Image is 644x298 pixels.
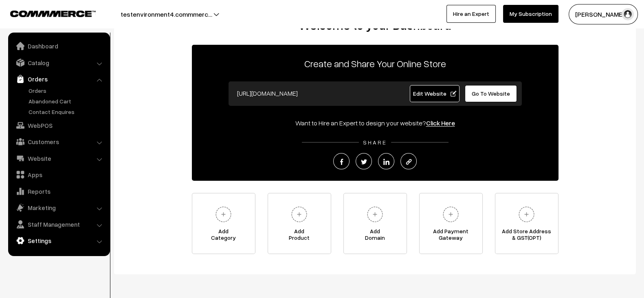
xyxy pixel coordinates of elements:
a: Click Here [426,119,455,127]
a: Reports [10,184,107,199]
span: SHARE [359,139,391,146]
span: Edit Website [413,90,456,97]
button: testenvironment4.commmerc… [92,4,241,24]
img: user [622,8,634,20]
a: AddCategory [192,193,255,254]
img: COMMMERCE [10,11,96,17]
span: Add Domain [344,228,407,244]
img: plus.svg [440,203,462,226]
p: Create and Share Your Online Store [192,56,558,71]
a: Orders [10,72,107,86]
a: Catalog [10,55,107,70]
img: plus.svg [288,203,310,226]
a: Apps [10,167,107,182]
img: plus.svg [515,203,538,226]
button: [PERSON_NAME] [569,4,638,24]
a: Edit Website [410,85,459,102]
span: Go To Website [472,90,510,97]
a: Hire an Expert [446,5,496,23]
a: AddProduct [268,193,331,254]
a: Customers [10,134,107,149]
a: AddDomain [343,193,407,254]
span: Add Product [268,228,331,244]
span: Add Payment Gateway [420,228,482,244]
div: Want to Hire an Expert to design your website? [192,118,558,128]
span: Add Category [192,228,255,244]
a: Add PaymentGateway [419,193,483,254]
a: My Subscription [503,5,558,23]
a: Website [10,151,107,166]
img: plus.svg [364,203,386,226]
a: Go To Website [465,85,517,102]
a: COMMMERCE [10,8,81,18]
a: Orders [26,86,107,95]
a: WebPOS [10,118,107,133]
a: Dashboard [10,39,107,53]
a: Staff Management [10,217,107,232]
a: Settings [10,233,107,248]
a: Contact Enquires [26,107,107,116]
img: plus.svg [212,203,235,226]
a: Add Store Address& GST(OPT) [495,193,558,254]
a: Abandoned Cart [26,97,107,105]
span: Add Store Address & GST(OPT) [495,228,558,244]
a: Marketing [10,200,107,215]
